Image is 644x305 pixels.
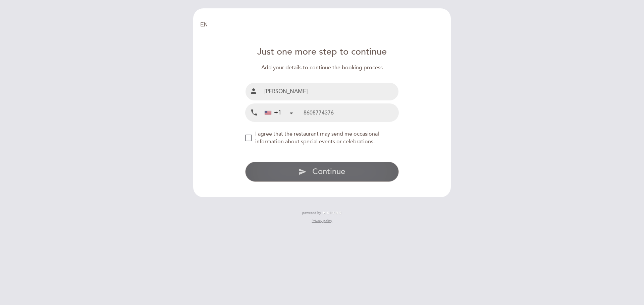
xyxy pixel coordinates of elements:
i: person [250,87,258,95]
span: powered by [302,211,321,215]
div: Add your details to continue the booking process [245,64,399,72]
img: MEITRE [323,211,342,215]
a: powered by [302,211,342,215]
div: Just one more step to continue [245,46,399,59]
span: Continue [312,167,345,176]
i: local_phone [250,108,258,117]
md-checkbox: NEW_MODAL_AGREE_RESTAURANT_SEND_OCCASIONAL_INFO [245,130,399,146]
div: +1 [265,108,281,117]
button: send Continue [245,162,399,182]
input: Mobile Phone [304,104,398,122]
i: send [299,168,307,176]
span: I agree that the restaurant may send me occasional information about special events or celebrations. [255,131,379,145]
div: United States: +1 [262,104,296,121]
input: Name and surname [262,83,399,100]
a: Privacy policy [312,219,332,223]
